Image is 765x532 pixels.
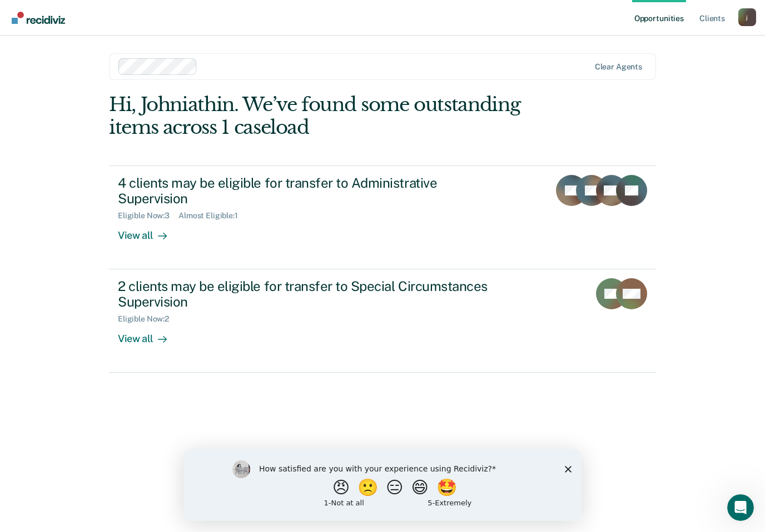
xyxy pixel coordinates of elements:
div: 4 clients may be eligible for transfer to Administrative Supervision [118,175,508,207]
img: Recidiviz [12,12,65,24]
div: j [738,8,756,26]
div: Almost Eligible : 1 [178,211,247,220]
div: Eligible Now : 3 [118,211,178,220]
div: Eligible Now : 2 [118,314,178,324]
button: Profile dropdown button [738,8,756,26]
div: Hi, Johniathin. We’ve found some outstanding items across 1 caseload [109,93,547,139]
div: View all [118,324,180,345]
iframe: Survey by Kim from Recidiviz [183,449,582,521]
a: 2 clients may be eligible for transfer to Special Circumstances SupervisionEligible Now:2View all [109,269,656,373]
div: 2 clients may be eligible for transfer to Special Circumstances Supervision [118,278,508,310]
div: Clear agents [595,62,642,72]
div: View all [118,220,180,242]
a: 4 clients may be eligible for transfer to Administrative SupervisionEligible Now:3Almost Eligible... [109,165,656,269]
iframe: Intercom live chat [727,494,754,521]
